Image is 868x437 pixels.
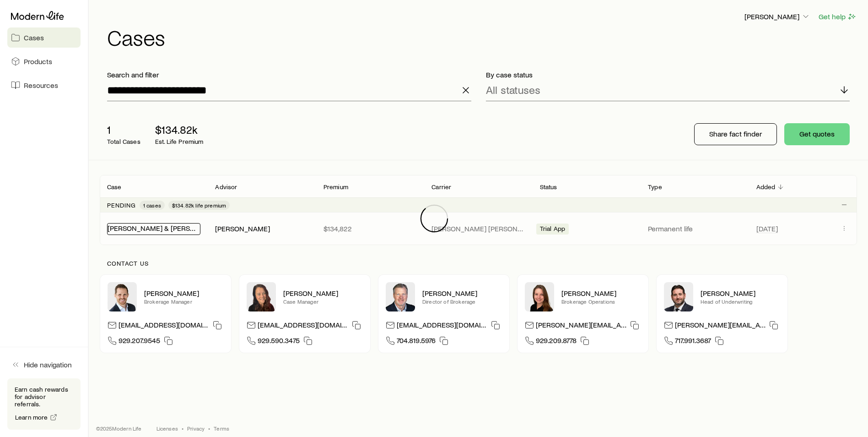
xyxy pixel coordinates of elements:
[675,336,711,348] span: 717.991.3687
[258,336,300,348] span: 929.590.3475
[215,183,237,191] p: Advisor
[7,75,81,95] a: Resources
[107,123,140,136] p: 1
[7,355,81,375] button: Hide navigation
[7,51,81,71] a: Products
[107,26,857,48] h1: Cases
[323,224,417,233] p: $134,822
[701,298,780,305] p: Head of Underwriting
[561,298,641,305] p: Brokerage Operations
[156,425,178,432] a: Licenses
[119,336,160,348] span: 929.207.9545
[143,202,161,209] span: 1 cases
[397,336,436,348] span: 704.819.5976
[431,224,525,233] p: [PERSON_NAME] [PERSON_NAME]
[756,224,778,233] span: [DATE]
[486,70,850,79] p: By case status
[108,224,226,232] a: [PERSON_NAME] & [PERSON_NAME]
[536,320,626,333] p: [PERSON_NAME][EMAIL_ADDRESS][DOMAIN_NAME]
[119,320,209,333] p: [EMAIL_ADDRESS][DOMAIN_NAME]
[744,12,810,21] p: [PERSON_NAME]
[540,183,557,191] p: Status
[96,425,142,432] p: © 2025 Modern Life
[172,202,226,209] span: $134.82k life premium
[7,378,81,430] div: Earn cash rewards for advisor referrals.Learn more
[107,260,850,267] p: Contact us
[108,282,137,311] img: Nick Weiler
[431,183,451,191] p: Carrier
[144,289,224,298] p: [PERSON_NAME]
[107,138,140,145] p: Total Cases
[561,289,641,298] p: [PERSON_NAME]
[144,298,224,305] p: Brokerage Manager
[155,138,204,145] p: Est. Life Premium
[386,282,415,311] img: Trey Wall
[323,183,348,191] p: Premium
[694,123,777,145] button: Share fact finder
[24,57,52,66] span: Products
[215,224,270,234] div: [PERSON_NAME]
[15,386,73,408] p: Earn cash rewards for advisor referrals.
[422,298,502,305] p: Director of Brokerage
[155,123,204,136] p: $134.82k
[283,289,363,298] p: [PERSON_NAME]
[675,320,766,333] p: [PERSON_NAME][EMAIL_ADDRESS][DOMAIN_NAME]
[709,129,762,138] p: Share fact finder
[107,223,200,235] div: [PERSON_NAME] & [PERSON_NAME]
[107,183,122,191] p: Case
[664,282,693,311] img: Bryan Simmons
[107,202,136,209] p: Pending
[15,414,48,421] span: Learn more
[247,282,276,311] img: Abby McGuigan
[422,289,502,298] p: [PERSON_NAME]
[525,282,554,311] img: Ellen Wall
[100,175,857,245] div: Client cases
[818,11,857,22] button: Get help
[24,33,44,42] span: Cases
[486,83,540,96] p: All statuses
[397,320,487,333] p: [EMAIL_ADDRESS][DOMAIN_NAME]
[7,27,81,48] a: Cases
[648,183,662,191] p: Type
[536,336,577,348] span: 929.209.8778
[784,123,850,145] button: Get quotes
[648,224,741,233] p: Permanent life
[24,81,58,90] span: Resources
[283,298,363,305] p: Case Manager
[107,70,471,79] p: Search and filter
[756,183,776,191] p: Added
[214,425,229,432] a: Terms
[187,425,205,432] a: Privacy
[182,425,183,432] span: •
[540,225,565,235] span: Trial App
[208,425,210,432] span: •
[258,320,348,333] p: [EMAIL_ADDRESS][DOMAIN_NAME]
[24,360,72,369] span: Hide navigation
[744,11,811,22] button: [PERSON_NAME]
[701,289,780,298] p: [PERSON_NAME]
